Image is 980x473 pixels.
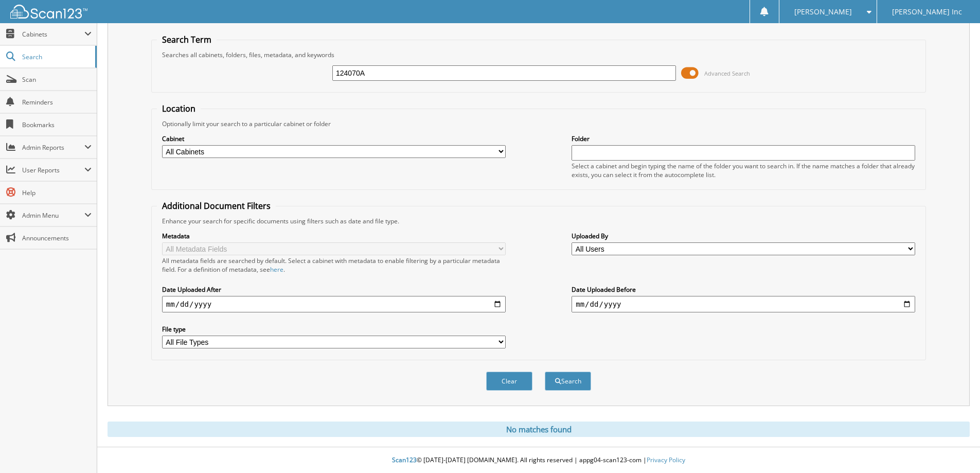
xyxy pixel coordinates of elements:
div: Optionally limit your search to a particular cabinet or folder [157,119,920,128]
span: Announcements [22,234,92,242]
div: Enhance your search for specific documents using filters such as date and file type. [157,217,920,225]
div: © [DATE]-[DATE] [DOMAIN_NAME]. All rights reserved | appg04-scan123-com | [97,448,980,473]
label: File type [162,325,506,334]
span: Bookmarks [22,120,92,129]
legend: Location [157,103,201,114]
legend: Search Term [157,34,217,45]
span: [PERSON_NAME] Inc [892,9,962,15]
span: Cabinets [22,30,84,39]
label: Folder [572,134,915,143]
div: Select a cabinet and begin typing the name of the folder you want to search in. If the name match... [572,162,915,179]
div: Searches all cabinets, folders, files, metadata, and keywords [157,50,920,59]
label: Uploaded By [572,232,915,240]
span: Scan123 [392,456,417,464]
a: here [270,265,283,274]
span: Reminders [22,98,92,107]
span: Admin Reports [22,143,84,152]
span: Admin Menu [22,211,84,220]
a: Privacy Policy [647,456,685,464]
img: scan123-logo-white.svg [10,5,87,19]
input: end [572,296,915,312]
legend: Additional Document Filters [157,200,276,212]
iframe: Chat Widget [929,424,980,473]
span: Search [22,52,90,61]
button: Search [545,372,591,391]
div: No matches found [108,422,970,437]
span: User Reports [22,166,84,174]
div: All metadata fields are searched by default. Select a cabinet with metadata to enable filtering b... [162,256,506,274]
span: Help [22,188,92,197]
span: [PERSON_NAME] [794,9,852,15]
span: Advanced Search [704,69,750,77]
input: start [162,296,506,312]
label: Cabinet [162,134,506,143]
label: Date Uploaded Before [572,285,915,294]
label: Metadata [162,232,506,240]
button: Clear [486,372,532,391]
span: Scan [22,75,92,84]
label: Date Uploaded After [162,285,506,294]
